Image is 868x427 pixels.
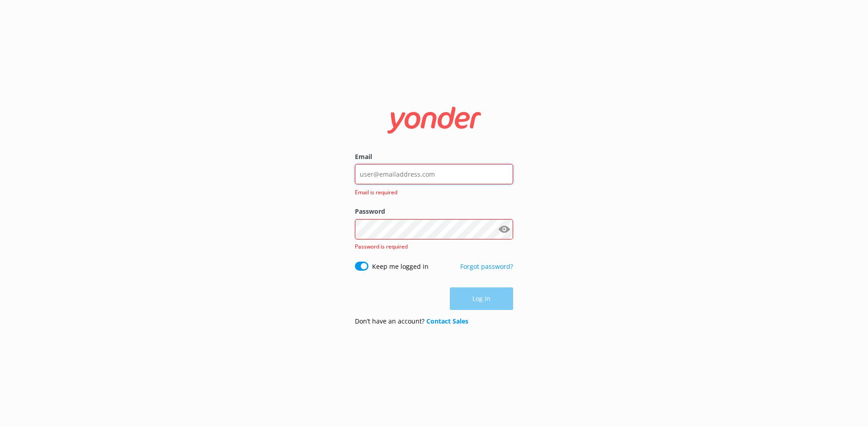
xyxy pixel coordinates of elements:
[355,206,513,216] label: Password
[495,220,513,238] button: Show password
[372,262,429,272] label: Keep me logged in
[355,243,408,250] span: Password is required
[355,164,513,184] input: user@emailaddress.com
[355,188,508,197] span: Email is required
[460,262,513,271] a: Forgot password?
[355,152,513,162] label: Email
[426,317,468,325] a: Contact Sales
[355,316,468,326] p: Don’t have an account?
